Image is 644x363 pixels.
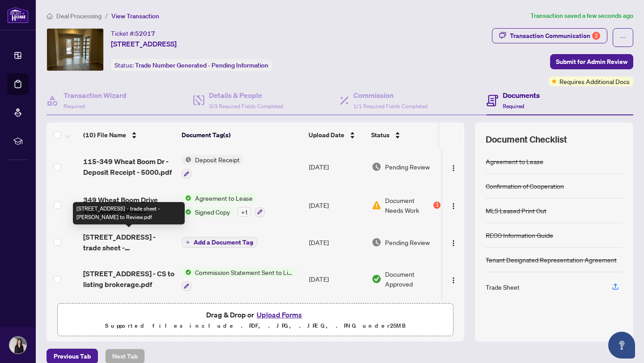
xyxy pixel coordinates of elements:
div: Ticket #: [111,28,155,38]
button: Open asap [608,332,635,359]
span: 349 Wheat Boom Drive 115_2025-10-02 16_13_45.pdf [83,194,174,216]
div: Transaction Communication [510,29,600,43]
span: Pending Review [385,237,430,247]
button: Logo [446,198,461,212]
img: Document Status [372,200,381,210]
button: Transaction Communication2 [492,28,607,43]
h4: Commission [353,90,428,101]
img: Logo [450,165,457,172]
th: Document Tag(s) [178,122,305,148]
td: [DATE] [305,260,368,299]
img: Status Icon [182,155,191,165]
img: Logo [450,240,457,247]
div: Tenant Designated Representation Agreement [486,255,617,265]
img: Logo [450,203,457,210]
td: [DATE] [305,186,368,224]
button: Submit for Admin Review [550,54,633,69]
h4: Transaction Wizard [64,90,127,101]
th: (10) File Name [80,122,178,148]
button: Logo [446,272,461,286]
span: Document Approved [385,269,441,289]
span: Deposit Receipt [191,155,243,165]
span: Pending Review [385,162,430,172]
button: Status IconDeposit Receipt [182,155,243,179]
img: logo [7,7,29,23]
span: View Transaction [111,12,159,20]
span: 115-349 Wheat Boom Dr - Deposit Receipt - 5000.pdf [83,156,174,177]
span: ellipsis [620,34,626,41]
li: / [105,11,108,21]
th: Status [368,122,444,148]
span: [STREET_ADDRESS] [111,38,177,49]
span: [STREET_ADDRESS] - trade sheet - [PERSON_NAME] to Review.pdf [83,232,174,253]
div: RECO Information Guide [486,230,553,240]
span: 3/3 Required Fields Completed [209,103,283,110]
button: Status IconCommission Statement Sent to Listing Brokerage [182,267,297,291]
span: plus [186,240,190,245]
img: Logo [450,277,457,284]
h4: Details & People [209,90,283,101]
span: Trade Number Generated - Pending Information [135,61,268,69]
img: Profile Icon [9,337,26,354]
span: Status [371,130,390,140]
span: Requires Additional Docs [559,76,630,86]
div: [STREET_ADDRESS] - trade sheet - [PERSON_NAME] to Review.pdf [73,202,185,224]
span: Required [503,103,524,110]
div: MLS Leased Print Out [486,206,547,215]
div: Agreement to Lease [486,156,543,166]
div: Trade Sheet [486,282,520,292]
div: 1 [433,202,441,209]
span: Add a Document Tag [194,239,253,245]
img: Document Status [372,162,381,172]
span: 52017 [135,30,155,38]
img: Status Icon [182,207,191,217]
button: Add a Document Tag [182,237,257,248]
button: Add a Document Tag [182,236,257,248]
span: Deal Processing [56,12,102,20]
span: Document Checklist [486,133,567,146]
span: Agreement to Lease [191,193,256,203]
td: [DATE] [305,148,368,186]
span: [STREET_ADDRESS] - CS to listing brokerage.pdf [83,268,174,290]
span: Drag & Drop or [206,309,305,321]
td: [DATE] [305,224,368,260]
span: Required [64,103,85,110]
span: Drag & Drop orUpload FormsSupported files include .PDF, .JPG, .JPEG, .PNG under25MB [58,304,453,337]
img: Document Status [372,274,381,284]
span: Commission Statement Sent to Listing Brokerage [191,267,297,277]
button: Logo [446,160,461,174]
img: IMG-W12366717_1.jpg [47,29,103,71]
span: Upload Date [309,130,344,140]
span: Submit for Admin Review [556,55,627,69]
p: Supported files include .PDF, .JPG, .JPEG, .PNG under 25 MB [63,321,448,331]
img: Status Icon [182,193,191,203]
span: Document Needs Work [385,195,432,215]
div: 2 [592,32,600,40]
button: Status IconAgreement to LeaseStatus IconSigned Copy+1 [182,193,265,217]
span: Signed Copy [191,207,233,217]
div: + 1 [237,207,251,217]
h4: Documents [503,90,540,101]
span: home [47,13,53,19]
div: Status: [111,59,272,71]
span: 1/1 Required Fields Completed [353,103,428,110]
img: Document Status [372,237,381,247]
img: Status Icon [182,267,191,277]
span: (10) File Name [83,130,126,140]
article: Transaction saved a few seconds ago [530,11,633,21]
button: Logo [446,235,461,249]
button: Upload Forms [254,309,305,321]
th: Upload Date [305,122,368,148]
div: Confirmation of Cooperation [486,181,564,191]
td: [DATE] [305,298,368,337]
